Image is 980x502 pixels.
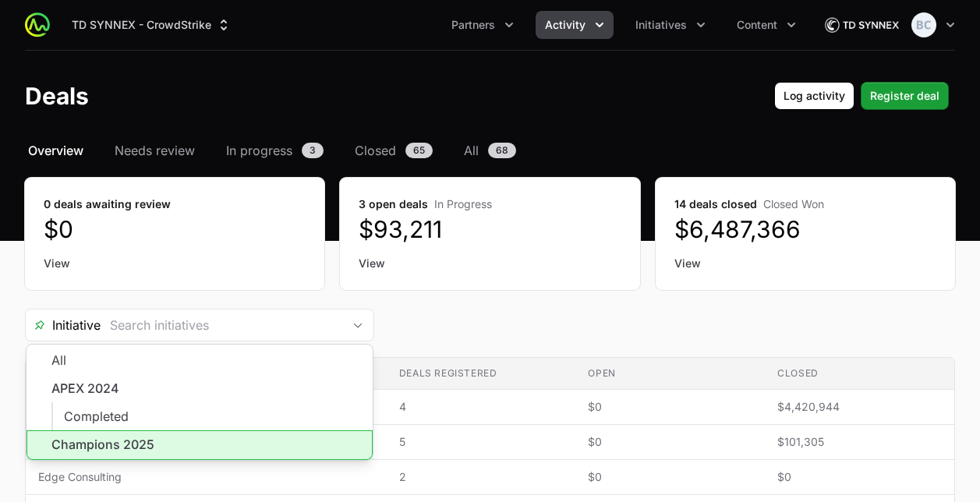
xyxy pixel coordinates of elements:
img: ActivitySource [25,12,50,37]
a: Overview [25,141,87,160]
div: Main navigation [50,11,805,39]
img: Bethany Crossley [911,12,936,37]
a: All68 [461,141,519,160]
button: Log activity [774,82,854,110]
span: Initiative [26,316,101,334]
span: $4,420,944 [777,399,942,415]
div: Primary actions [774,82,949,110]
button: Initiatives [626,11,715,39]
span: $101,305 [777,434,942,450]
dd: $0 [44,215,306,243]
span: 65 [405,143,433,158]
span: 2 [399,469,564,485]
div: Supplier switch menu [62,11,241,39]
span: Initiatives [635,17,687,33]
div: Partners menu [442,11,523,39]
dd: $6,487,366 [674,215,936,243]
a: Closed65 [352,141,436,160]
span: Activity [545,17,586,33]
span: Overview [28,141,83,160]
button: Content [727,11,805,39]
button: Activity [536,11,614,39]
div: Content menu [727,11,805,39]
span: In Progress [434,197,492,210]
span: Closed Won [763,197,824,210]
dt: 14 deals closed [674,196,936,212]
dt: 3 open deals [359,196,621,212]
span: $0 [588,469,752,485]
span: Log activity [784,87,845,105]
span: Register deal [870,87,939,105]
a: In progress3 [223,141,327,160]
span: Content [737,17,777,33]
th: Deals registered [387,358,576,390]
h1: Deals [25,82,89,110]
span: 4 [399,399,564,415]
a: View [674,256,936,271]
dd: $93,211 [359,215,621,243]
button: TD SYNNEX - CrowdStrike [62,11,241,39]
span: 5 [399,434,564,450]
nav: Deals navigation [25,141,955,160]
span: All [464,141,479,160]
th: Closed [765,358,954,390]
span: In progress [226,141,292,160]
span: Closed [355,141,396,160]
button: Register deal [861,82,949,110]
a: View [359,256,621,271]
th: Open [575,358,765,390]
button: Partners [442,11,523,39]
span: $0 [588,399,752,415]
span: 3 [302,143,324,158]
div: Activity menu [536,11,614,39]
span: $0 [777,469,942,485]
span: 68 [488,143,516,158]
a: Needs review [111,141,198,160]
a: View [44,256,306,271]
span: $0 [588,434,752,450]
input: Search initiatives [101,309,342,341]
span: Partners [451,17,495,33]
dt: 0 deals awaiting review [44,196,306,212]
img: TD SYNNEX [824,9,899,41]
div: Close [342,309,373,341]
span: Edge Consulting [38,469,374,485]
div: Initiatives menu [626,11,715,39]
span: Needs review [115,141,195,160]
